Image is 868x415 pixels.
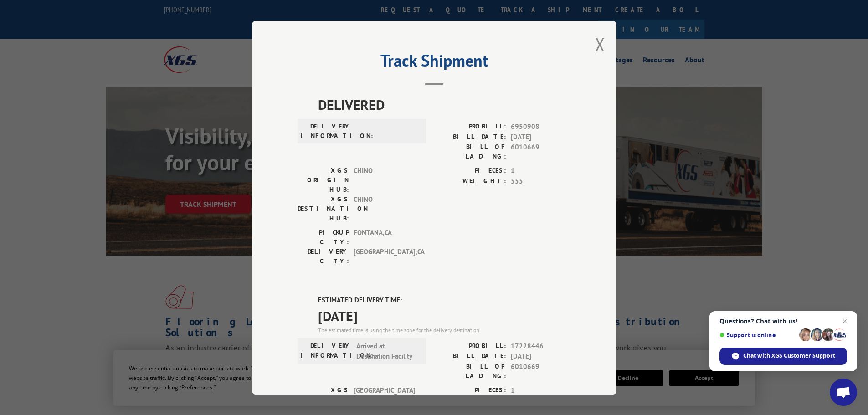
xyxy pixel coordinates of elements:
label: DELIVERY INFORMATION: [300,341,352,361]
span: Questions? Chat with us! [719,318,847,325]
label: PICKUP CITY: [298,228,349,247]
label: BILL DATE: [434,132,506,142]
span: 6010669 [511,142,571,161]
span: 1 [511,166,571,176]
label: WEIGHT: [434,176,506,186]
span: CHINO [354,166,415,195]
button: Close modal [595,32,605,56]
span: [DATE] [318,305,571,326]
span: 555 [511,176,571,186]
span: DELIVERED [318,94,571,115]
span: 6950908 [511,122,571,132]
span: 17228446 [511,341,571,351]
span: CHINO [354,195,415,223]
div: The estimated time is using the time zone for the delivery destination. [318,326,571,334]
label: DELIVERY INFORMATION: [300,122,352,141]
span: Chat with XGS Customer Support [743,352,835,360]
label: XGS ORIGIN HUB: [298,385,349,414]
span: Arrived at Destination Facility [356,341,418,361]
span: Close chat [839,316,850,327]
label: ESTIMATED DELIVERY TIME: [318,295,571,306]
label: PIECES: [434,166,506,176]
label: BILL DATE: [434,351,506,362]
span: [GEOGRAPHIC_DATA] [354,385,415,414]
span: 6010669 [511,361,571,380]
label: XGS DESTINATION HUB: [298,195,349,223]
label: PIECES: [434,385,506,395]
label: BILL OF LADING: [434,361,506,380]
span: 1 [511,385,571,395]
span: Support is online [719,332,796,338]
div: Open chat [830,379,857,406]
label: PROBILL: [434,122,506,132]
label: XGS ORIGIN HUB: [298,166,349,195]
div: Chat with XGS Customer Support [719,348,847,365]
span: [GEOGRAPHIC_DATA] , CA [354,247,415,266]
span: FONTANA , CA [354,228,415,247]
label: BILL OF LADING: [434,142,506,161]
h2: Track Shipment [298,54,571,72]
span: [DATE] [511,351,571,362]
label: DELIVERY CITY: [298,247,349,266]
span: [DATE] [511,132,571,142]
label: PROBILL: [434,341,506,351]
